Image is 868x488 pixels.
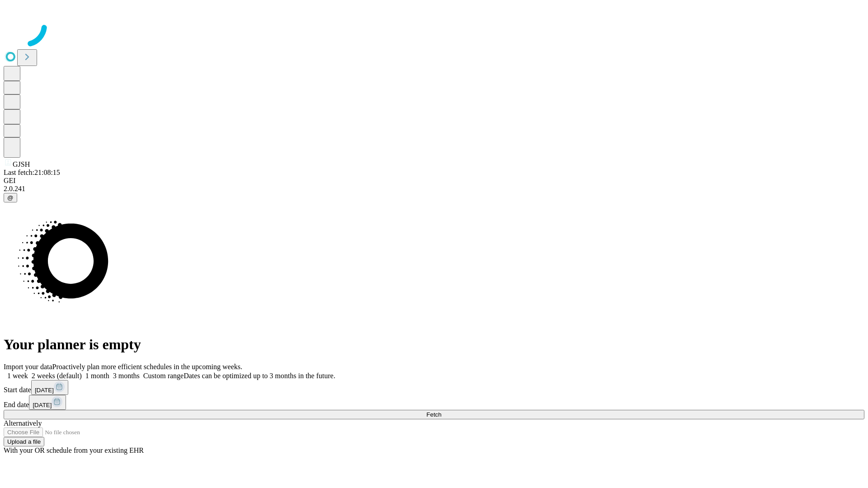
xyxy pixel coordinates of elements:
[426,411,441,418] span: Fetch
[4,177,864,185] div: GEI
[4,380,864,395] div: Start date
[4,446,144,454] span: With your OR schedule from your existing EHR
[7,194,14,201] span: @
[4,336,864,353] h1: Your planner is empty
[31,380,68,395] button: [DATE]
[13,160,30,168] span: GJSH
[4,169,60,176] span: Last fetch: 21:08:15
[32,372,82,380] span: 2 weeks (default)
[4,419,42,427] span: Alternatively
[143,372,184,380] span: Custom range
[4,363,52,371] span: Import your data
[52,363,242,371] span: Proactively plan more efficient schedules in the upcoming weeks.
[35,387,54,394] span: [DATE]
[4,395,864,410] div: End date
[85,372,109,380] span: 1 month
[33,402,52,408] span: [DATE]
[184,372,335,380] span: Dates can be optimized up to 3 months in the future.
[4,185,864,193] div: 2.0.241
[29,395,66,410] button: [DATE]
[113,372,140,380] span: 3 months
[4,437,44,446] button: Upload a file
[4,410,864,419] button: Fetch
[4,193,17,202] button: @
[7,372,28,380] span: 1 week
